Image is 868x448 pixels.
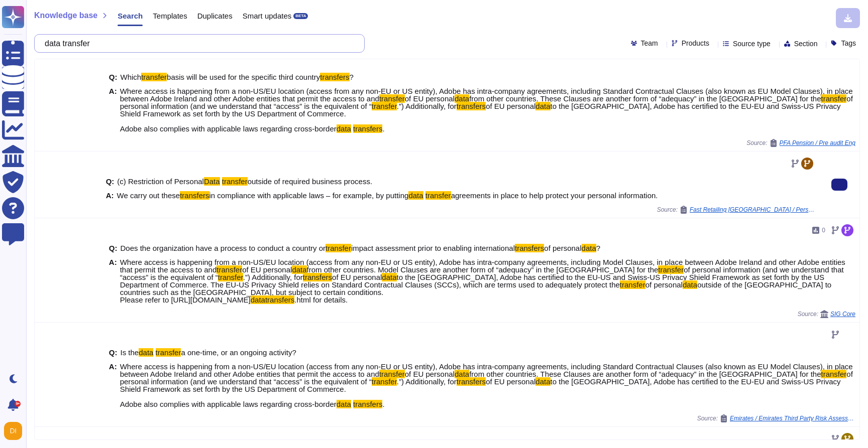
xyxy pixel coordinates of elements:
[733,40,771,47] span: Source type
[120,258,845,274] span: Where access is happening from a non-US/EU location (access from any non-EU or US entity), Adobe ...
[408,191,423,200] mark: data
[243,12,292,20] span: Smart updates
[34,12,97,20] span: Knowledge base
[353,124,382,133] mark: transfers
[469,370,821,378] span: from other countries. These Clauses are another form of “adequacy” in the [GEOGRAPHIC_DATA] for the
[382,124,384,133] span: .
[120,102,841,133] span: to the [GEOGRAPHIC_DATA], Adobe has certified to the EU-EU and Swiss-US Privacy Shield Framework ...
[118,12,143,20] span: Search
[332,273,382,281] span: of EU personal
[325,244,351,252] mark: transfer
[372,377,397,386] mark: transfer
[405,370,455,378] span: of EU personal
[248,177,372,186] span: outside of required business process.
[197,12,233,20] span: Duplicates
[120,370,853,386] span: of personal information (and we understand that “access” is the equivalent of “
[222,177,248,186] mark: transfer
[382,273,396,281] mark: data
[821,94,846,103] mark: transfer
[582,244,596,252] mark: data
[682,40,709,47] span: Products
[120,280,832,304] span: outside of the [GEOGRAPHIC_DATA] to countries such as the [GEOGRAPHIC_DATA], but subject to certa...
[167,73,320,81] span: basis will be used for the specific third country
[425,191,451,200] mark: transfer
[351,244,515,252] span: impact assessment prior to enabling international
[141,73,167,81] mark: transfer
[822,227,825,233] span: 0
[109,87,117,132] b: A:
[658,265,684,274] mark: transfer
[120,377,841,408] span: to the [GEOGRAPHIC_DATA], Adobe has certified to the EU-EU and Swiss-US Privacy Shield Framework ...
[457,377,486,386] mark: transfers
[397,102,457,110] span: .”) Additionally, for
[372,102,397,110] mark: transfer
[120,273,824,289] span: to the [GEOGRAPHIC_DATA], Adobe has certified to the EU-US and Swiss-US Privacy Shield Framework ...
[641,40,658,47] span: Team
[486,102,535,110] span: of EU personal
[292,265,306,274] mark: data
[469,94,821,103] span: from other countries. These Clauses are another form of “adequacy” in the [GEOGRAPHIC_DATA] for the
[397,377,457,386] span: .”) Additionally, for
[821,370,846,378] mark: transfer
[307,265,659,274] span: from other countries. Model Clauses are another form of “adequacy” in the [GEOGRAPHIC_DATA] for the
[620,280,645,289] mark: transfer
[218,273,243,281] mark: transfer
[109,258,117,304] b: A:
[379,370,405,378] mark: transfer
[156,348,181,357] mark: transfer
[794,40,818,47] span: Section
[780,140,855,146] span: PFA Pension / Pre audit Eng
[181,348,296,357] span: a one-time, or an ongoing activity?
[379,94,405,103] mark: transfer
[451,191,658,200] span: agreements in place to help protect your personal information.
[455,94,469,103] mark: data
[106,192,114,199] b: A:
[242,265,292,274] span: of EU personal
[117,177,204,186] span: (c) Restriction of Personal
[337,124,351,133] mark: data
[353,400,382,408] mark: transfers
[830,311,855,317] span: SIG Core
[730,415,855,421] span: Emirates / Emirates Third Party Risk Assessment Questionnaire
[303,273,332,281] mark: transfers
[139,348,153,357] mark: data
[15,401,21,407] div: 9+
[109,73,118,81] b: Q:
[106,178,115,185] b: Q:
[544,244,581,252] span: of personal
[120,265,844,281] span: of personal information (and we understand that “access” is the equivalent of “
[746,139,855,147] span: Source:
[117,191,180,200] span: We carry out these
[216,265,242,274] mark: transfer
[337,400,351,408] mark: data
[243,273,303,281] span: .”) Additionally, for
[350,73,354,81] span: ?
[294,295,348,304] span: .html for details.
[180,191,209,200] mark: transfers
[798,310,855,318] span: Source:
[683,280,697,289] mark: data
[204,177,220,186] mark: Data
[109,244,118,252] b: Q:
[4,422,22,440] img: user
[841,40,856,47] span: Tags
[486,377,535,386] span: of EU personal
[121,244,326,252] span: Does the organization have a process to conduct a country or
[109,363,117,408] b: A:
[535,377,550,386] mark: data
[697,414,855,422] span: Source:
[690,207,815,213] span: Fast Retailing [GEOGRAPHIC_DATA] / Personal Data Management Standard Checklist
[40,35,354,52] input: Search a question or template...
[405,94,455,103] span: of EU personal
[120,362,853,378] span: Where access is happening from a non-US/EU location (access from any non-EU or US entity), Adobe ...
[2,420,29,442] button: user
[596,244,600,252] span: ?
[382,400,384,408] span: .
[645,280,683,289] span: of personal
[121,348,139,357] span: Is the
[457,102,486,110] mark: transfers
[515,244,544,252] mark: transfers
[320,73,349,81] mark: transfers
[251,295,295,304] mark: datatransfers
[120,87,853,103] span: Where access is happening from a non-US/EU location (access from any non-EU or US entity), Adobe ...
